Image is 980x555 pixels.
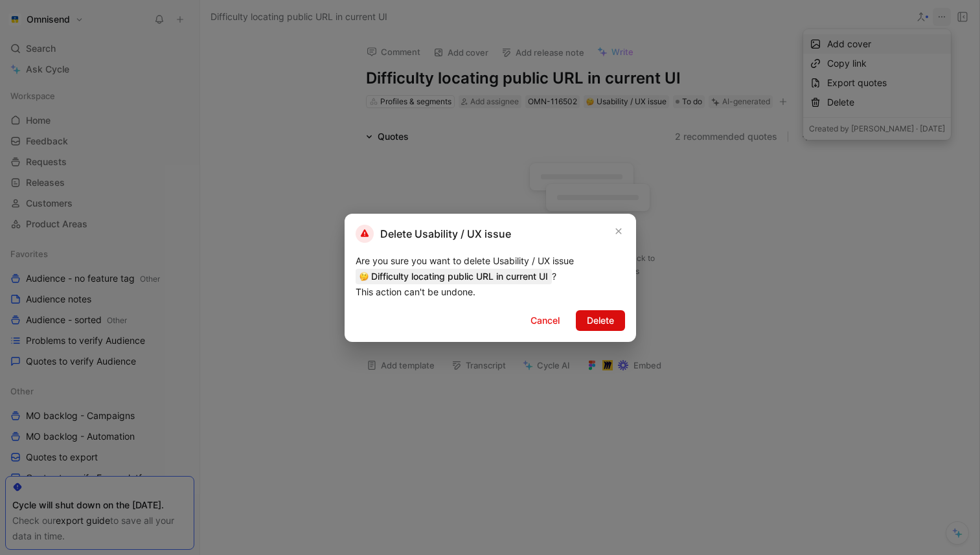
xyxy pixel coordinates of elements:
[530,313,560,328] span: Cancel
[576,310,625,331] button: Delete
[356,225,511,243] h2: Delete Usability / UX issue
[359,272,369,281] img: 🤔
[356,253,625,300] div: Are you sure you want to delete Usability / UX issue ? This action can't be undone.
[519,310,571,331] button: Cancel
[356,269,552,284] span: Difficulty locating public URL in current UI
[587,313,614,328] span: Delete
